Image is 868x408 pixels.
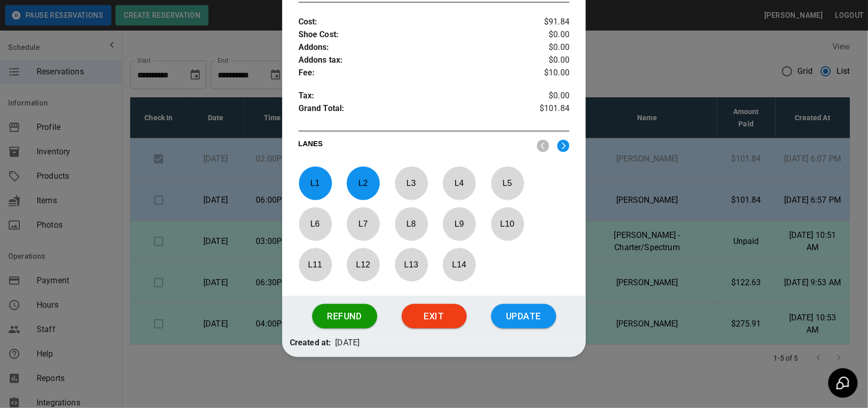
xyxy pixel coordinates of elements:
[491,171,524,195] p: L 5
[524,16,570,29] p: $91.84
[524,67,570,79] p: $10.00
[298,253,332,277] p: L 11
[442,253,476,277] p: L 14
[298,139,529,153] p: LANES
[298,16,525,29] p: Cost :
[442,212,476,236] p: L 9
[491,304,556,329] button: Update
[537,140,549,152] img: nav_left.svg
[335,337,360,349] p: [DATE]
[346,171,380,195] p: L 2
[298,212,332,236] p: L 6
[290,337,332,349] p: Created at:
[491,212,524,236] p: L 10
[395,253,428,277] p: L 13
[298,54,525,67] p: Addons tax :
[395,212,428,236] p: L 8
[524,29,570,41] p: $0.00
[402,304,467,329] button: Exit
[312,304,377,329] button: Refund
[524,54,570,67] p: $0.00
[298,29,525,41] p: Shoe Cost :
[524,41,570,54] p: $0.00
[346,253,380,277] p: L 12
[298,67,525,79] p: Fee :
[298,171,332,195] p: L 1
[524,90,570,102] p: $0.00
[346,212,380,236] p: L 7
[442,171,476,195] p: L 4
[557,140,570,152] img: right.svg
[395,171,428,195] p: L 3
[298,41,525,54] p: Addons :
[298,90,525,102] p: Tax :
[524,102,570,118] p: $101.84
[298,102,525,118] p: Grand Total :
